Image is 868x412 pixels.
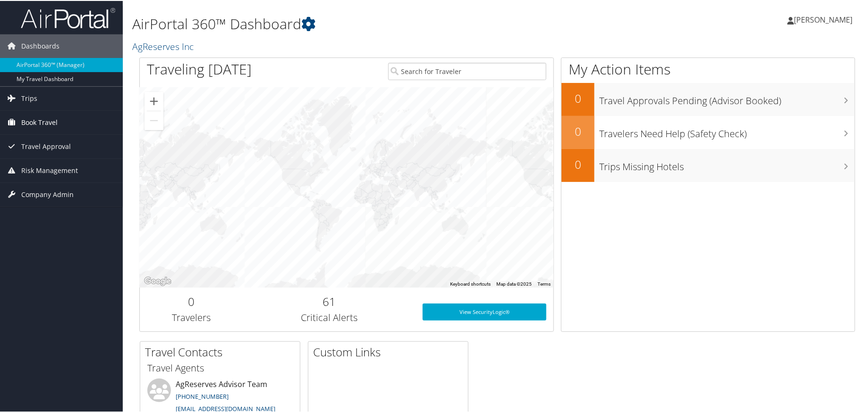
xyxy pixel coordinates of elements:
[562,148,855,181] a: 0Trips Missing Hotels
[145,91,163,110] button: Zoom in
[21,6,115,28] img: airportal-logo.png
[145,110,163,129] button: Zoom out
[21,134,71,157] span: Travel Approval
[21,182,74,206] span: Company Admin
[496,280,532,286] span: Map data ©2025
[794,14,853,24] span: [PERSON_NAME]
[147,58,252,78] h1: Traveling [DATE]
[562,156,595,172] h2: 0
[788,5,862,33] a: [PERSON_NAME]
[176,404,275,412] a: [EMAIL_ADDRESS][DOMAIN_NAME]
[562,123,595,139] h2: 0
[562,115,855,148] a: 0Travelers Need Help (Safety Check)
[147,293,236,309] h2: 0
[423,303,546,320] a: View SecurityLogic®
[562,90,595,106] h2: 0
[142,274,173,287] a: Open this area in Google Maps (opens a new window)
[145,343,300,359] h2: Travel Contacts
[599,155,855,173] h3: Trips Missing Hotels
[132,39,196,52] a: AgReserves Inc
[147,310,236,323] h3: Travelers
[537,280,551,286] a: Terms (opens in new tab)
[176,391,229,400] a: [PHONE_NUMBER]
[388,62,546,79] input: Search for Traveler
[250,310,408,323] h3: Critical Alerts
[132,13,619,33] h1: AirPortal 360™ Dashboard
[21,110,58,133] span: Book Travel
[562,82,855,115] a: 0Travel Approvals Pending (Advisor Booked)
[562,58,855,78] h1: My Action Items
[313,343,468,359] h2: Custom Links
[599,89,855,107] h3: Travel Approvals Pending (Advisor Booked)
[21,158,78,181] span: Risk Management
[450,280,491,287] button: Keyboard shortcuts
[250,293,408,309] h2: 61
[142,274,173,287] img: Google
[599,122,855,140] h3: Travelers Need Help (Safety Check)
[21,33,60,57] span: Dashboards
[147,361,293,374] h3: Travel Agents
[21,86,37,109] span: Trips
